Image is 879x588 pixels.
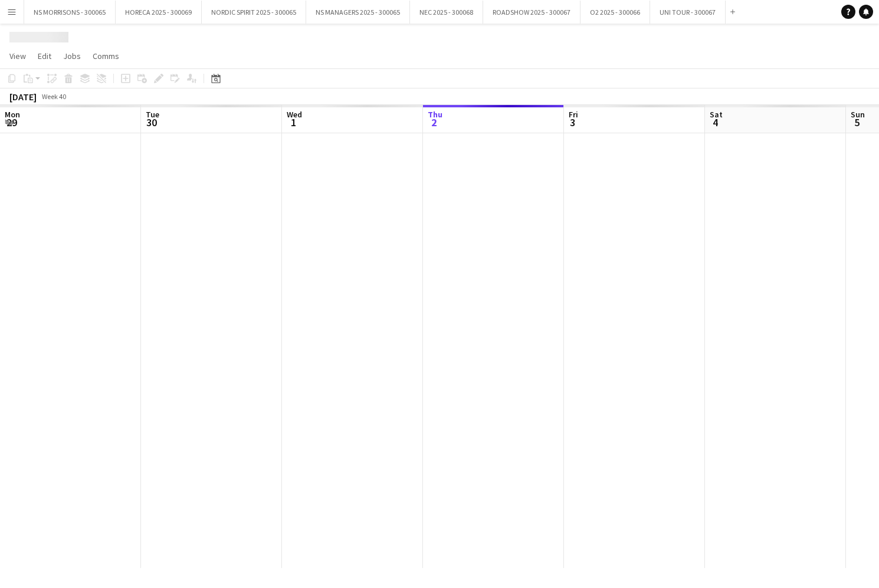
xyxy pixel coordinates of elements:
[287,109,302,120] span: Wed
[285,116,302,129] span: 1
[93,51,119,61] span: Comms
[483,1,580,24] button: ROADSHOW 2025 - 300067
[708,116,723,129] span: 4
[63,51,81,61] span: Jobs
[851,109,865,120] span: Sun
[33,48,56,64] a: Edit
[426,116,442,129] span: 2
[710,109,723,120] span: Sat
[116,1,202,24] button: HORECA 2025 - 300069
[306,1,410,24] button: NS MANAGERS 2025 - 300065
[88,48,124,64] a: Comms
[202,1,306,24] button: NORDIC SPIRIT 2025 - 300065
[567,116,578,129] span: 3
[24,1,116,24] button: NS MORRISONS - 300065
[410,1,483,24] button: NEC 2025 - 300068
[5,109,20,120] span: Mon
[5,48,31,64] a: View
[650,1,726,24] button: UNI TOUR - 300067
[9,51,26,61] span: View
[39,92,68,101] span: Week 40
[58,48,86,64] a: Jobs
[38,51,51,61] span: Edit
[9,91,37,103] div: [DATE]
[144,116,159,129] span: 30
[146,109,159,120] span: Tue
[3,116,20,129] span: 29
[580,1,650,24] button: O2 2025 - 300066
[849,116,865,129] span: 5
[569,109,578,120] span: Fri
[428,109,442,120] span: Thu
